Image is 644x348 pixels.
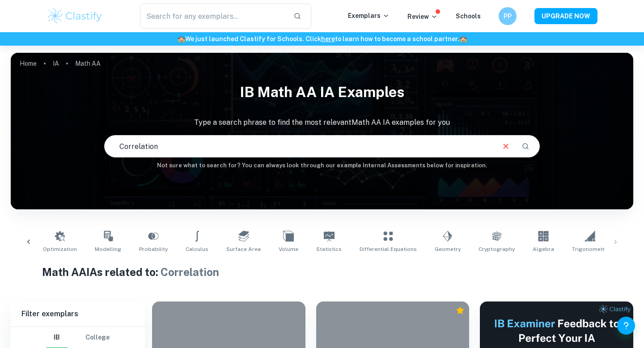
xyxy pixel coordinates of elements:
[497,138,514,155] button: Clear
[140,4,286,29] input: Search for any exemplars...
[503,11,513,21] h6: PP
[11,161,633,170] h6: Not sure what to search for? You can always look through our example Internal Assessments below f...
[161,266,219,278] span: Correlation
[533,245,554,253] span: Algebra
[186,245,208,253] span: Calculus
[360,245,417,253] span: Differential Equations
[95,245,121,253] span: Modelling
[572,245,608,253] span: Trigonometry
[75,59,101,68] p: Math AA
[435,245,461,253] span: Geometry
[139,245,168,253] span: Probability
[20,57,37,70] a: Home
[47,7,103,25] img: Clastify logo
[226,245,261,253] span: Surface Area
[456,306,465,315] div: Premium
[479,245,515,253] span: Cryptography
[407,12,438,21] p: Review
[499,7,517,25] button: PP
[178,35,185,42] span: 🏫
[53,57,59,70] a: IA
[316,245,342,253] span: Statistics
[11,301,145,327] h6: Filter exemplars
[321,35,335,42] a: here
[11,78,633,106] h1: IB Math AA IA examples
[534,8,597,24] button: UPGRADE NOW
[11,117,633,128] p: Type a search phrase to find the most relevant Math AA IA examples for you
[42,264,602,280] h1: Math AA IAs related to:
[2,34,642,44] h6: We just launched Clastify for Schools. Click to learn how to become a school partner.
[279,245,298,253] span: Volume
[43,245,77,253] span: Optimization
[459,35,467,42] span: 🏫
[348,11,390,21] p: Exemplars
[617,317,635,335] button: Help and Feedback
[105,134,494,159] input: E.g. modelling a logo, player arrangements, shape of an egg...
[456,13,481,20] a: Schools
[518,139,533,154] button: Search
